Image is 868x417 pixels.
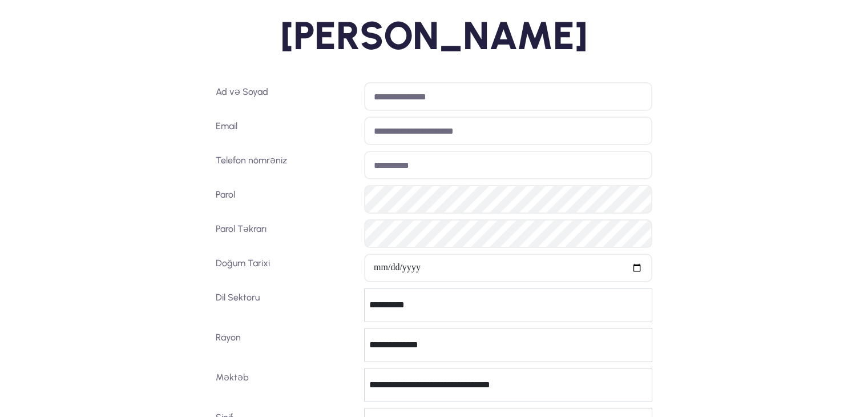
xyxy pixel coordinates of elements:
label: Ad və Soyad [212,82,360,111]
label: Doğum Tarixi [212,254,360,282]
label: Parol [212,185,360,214]
label: Dil Sektoru [212,288,360,322]
label: Parol Təkrarı [212,219,360,248]
label: Məktəb [212,368,360,402]
label: Rayon [212,328,360,362]
h2: [PERSON_NAME] [104,11,764,59]
label: Telefon nömrəniz [212,151,360,179]
label: Email [212,117,360,145]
